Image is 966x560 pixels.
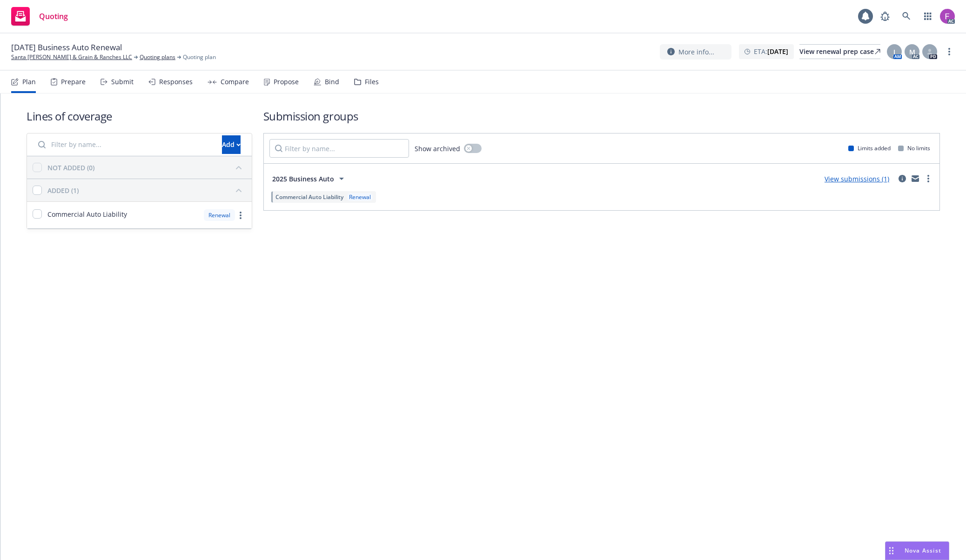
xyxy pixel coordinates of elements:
a: Report a Bug [876,7,894,26]
div: Renewal [347,193,373,201]
div: Bind [325,78,339,86]
span: 2025 Business Auto [272,174,334,184]
div: Plan [22,78,36,86]
div: Limits added [848,144,891,152]
div: Responses [159,78,193,86]
span: M [909,47,915,57]
h1: Submission groups [263,108,940,124]
div: Add [222,136,241,153]
input: Filter by name... [33,135,216,154]
button: NOT ADDED (0) [47,160,246,175]
div: Compare [221,78,249,86]
button: 2025 Business Auto [269,169,350,188]
div: Renewal [204,209,235,221]
a: more [944,46,955,57]
a: Santa [PERSON_NAME] & Grain & Ranches LLC [11,53,132,61]
a: Search [897,7,916,26]
a: Quoting plans [140,53,175,61]
span: [DATE] Business Auto Renewal [11,42,122,53]
strong: [DATE] [767,47,788,56]
div: ADDED (1) [47,186,79,195]
span: Commercial Auto Liability [47,209,127,219]
span: Commercial Auto Liability [275,193,343,201]
div: Propose [274,78,299,86]
h1: Lines of coverage [27,108,252,124]
span: Quoting plan [183,53,216,61]
a: mail [910,173,921,184]
span: Nova Assist [905,547,941,554]
div: Drag to move [885,542,897,560]
div: NOT ADDED (0) [47,163,94,173]
img: photo [940,9,955,24]
div: Submit [111,78,134,86]
a: Quoting [7,3,72,29]
button: Nova Assist [885,541,949,560]
span: ETA : [754,47,788,56]
div: View renewal prep case [799,45,880,59]
span: More info... [678,47,714,57]
div: Files [365,78,379,86]
a: more [235,210,246,221]
span: J [893,47,895,57]
span: Quoting [39,13,68,20]
button: More info... [660,44,731,60]
div: No limits [898,144,930,152]
button: Add [222,135,241,154]
input: Filter by name... [269,139,409,158]
a: View submissions (1) [825,174,889,183]
a: View renewal prep case [799,44,880,59]
span: Show archived [415,144,460,153]
a: more [923,173,934,184]
a: Switch app [919,7,937,26]
button: ADDED (1) [47,183,246,198]
div: Prepare [61,78,86,86]
a: circleInformation [897,173,908,184]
